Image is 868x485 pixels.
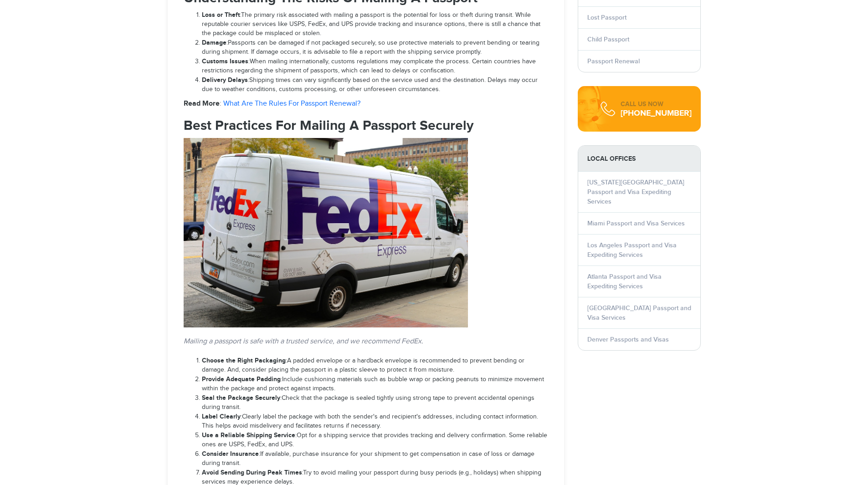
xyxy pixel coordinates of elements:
[202,450,260,458] span: :
[202,469,303,476] span: :
[202,375,281,383] strong: Provide Adequate Padding
[202,393,548,412] li: Check that the package is sealed tightly using strong tape to prevent accidental openings during ...
[202,394,280,402] strong: Seal the Package Securely
[587,336,669,343] a: Denver Passports and Visas
[587,304,691,322] a: [GEOGRAPHIC_DATA] Passport and Visa Services
[202,76,248,84] strong: Delivery Delays
[587,36,629,43] a: Child Passport
[184,138,468,327] img: A courier van of FedEx
[202,76,548,94] li: Shipping times can vary significantly based on the service used and the destination. Delays may o...
[202,357,286,364] strong: Choose the Right Packaging
[587,273,662,290] a: Atlanta Passport and Visa Expediting Services
[184,99,220,108] strong: Read More
[202,10,548,38] li: The primary risk associated with mailing a passport is the potential for loss or theft during tra...
[184,99,221,108] span: :
[621,100,692,109] div: CALL US NOW
[202,375,548,393] li: Include cushioning materials such as bubble wrap or packing peanuts to minimize movement within t...
[184,337,423,346] em: Mailing a passport is safe with a trusted service, and we recommend FedEx.
[202,57,248,65] strong: Customs Issues
[202,38,548,57] li: Passports can be damaged if not packaged securely, so use protective materials to prevent bending...
[202,432,297,439] span: :
[202,412,548,431] li: Clearly label the package with both the sender's and recipient's addresses, including contact inf...
[202,57,548,76] li: When mailing internationally, customs regulations may complicate the process. Certain countries h...
[202,11,241,19] span: :
[202,39,228,46] span: :
[202,449,548,468] li: If available, purchase insurance for your shipment to get compensation in case of loss or damage ...
[578,146,700,172] strong: LOCAL OFFICES
[202,431,295,439] strong: Use a Reliable Shipping Service
[202,413,242,420] span: :
[587,179,684,205] a: [US_STATE][GEOGRAPHIC_DATA] Passport and Visa Expediting Services
[587,57,640,65] a: Passport Renewal
[202,413,241,420] strong: Label Clearly
[202,357,287,364] span: :
[202,11,240,19] strong: Loss or Theft
[202,77,249,84] span: :
[202,376,282,383] span: :
[223,99,360,108] a: What Are The Rules For Passport Renewal?
[587,241,677,259] a: Los Angeles Passport and Visa Expediting Services
[587,220,685,227] a: Miami Passport and Visa Services
[202,469,302,476] strong: Avoid Sending During Peak Times
[202,431,548,449] li: Opt for a shipping service that provides tracking and delivery confirmation. Some reliable ones a...
[202,356,548,375] li: A padded envelope or a hardback envelope is recommended to prevent bending or damage. And, consid...
[184,117,473,134] span: Best Practices For Mailing A Passport Securely
[621,109,692,118] div: [PHONE_NUMBER]
[587,14,627,21] a: Lost Passport
[202,58,250,65] span: :
[202,394,282,402] span: :
[202,450,259,458] strong: Consider Insurance
[202,39,226,46] strong: Damage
